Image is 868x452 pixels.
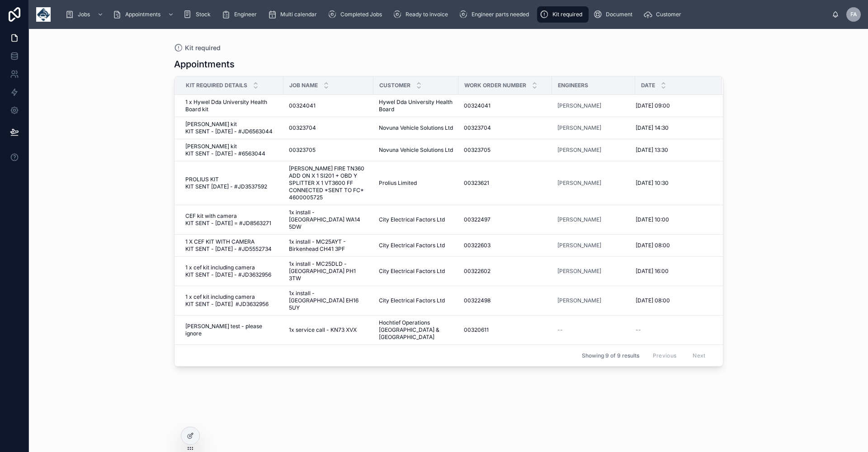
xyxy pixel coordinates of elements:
[185,43,221,52] span: Kit required
[464,297,547,304] a: 00322498
[636,102,670,109] span: [DATE] 09:00
[289,124,316,132] span: 00323704
[110,6,179,23] a: Appointments
[185,121,278,135] a: [PERSON_NAME] kit KIT SENT - [DATE] - #JD6563044
[850,11,857,18] span: FA
[636,124,669,132] span: [DATE] 14:30
[557,242,601,249] span: [PERSON_NAME]
[174,43,221,52] a: Kit required
[289,124,368,132] a: 00323704
[185,212,278,227] a: CEF kit with camera KIT SENT - [DATE] = #JD8563271
[472,11,529,18] span: Engineer parts needed
[464,124,547,132] a: 00323704
[557,297,630,304] a: [PERSON_NAME]
[557,102,601,109] span: [PERSON_NAME]
[234,11,257,18] span: Engineer
[289,290,368,311] a: 1x install - [GEOGRAPHIC_DATA] EH16 5UY
[379,216,445,223] span: City Electrical Factors Ltd
[62,6,108,23] a: Jobs
[636,326,711,334] a: --
[180,6,217,23] a: Stock
[185,323,278,337] a: [PERSON_NAME] test - please ignore
[265,6,323,23] a: Multi calendar
[636,297,711,304] a: [DATE] 08:00
[289,146,316,154] span: 00323705
[557,124,601,132] a: [PERSON_NAME]
[636,242,711,249] a: [DATE] 08:00
[289,209,368,231] a: 1x install - [GEOGRAPHIC_DATA] WA14 5DW
[557,326,563,334] span: --
[558,82,588,89] span: Engineers
[636,268,669,275] span: [DATE] 16:00
[379,242,453,249] a: City Electrical Factors Ltd
[379,319,453,341] a: Hochtief Operations [GEOGRAPHIC_DATA] & [GEOGRAPHIC_DATA]
[464,242,491,249] span: 00322603
[464,179,489,187] span: 00323621
[280,11,317,18] span: Multi calendar
[636,268,711,275] a: [DATE] 16:00
[636,146,711,154] a: [DATE] 13:30
[36,7,51,22] img: App logo
[557,179,601,187] a: [PERSON_NAME]
[379,179,453,187] a: Prolius Limited
[185,264,278,278] span: 1 x cef kit including camera KIT SENT - [DATE] - #JD3632956
[289,102,368,109] a: 00324041
[379,99,453,113] a: Hywel Dda University Health Board
[464,124,491,132] span: 00323704
[125,11,160,18] span: Appointments
[636,179,711,187] a: [DATE] 10:30
[656,11,681,18] span: Customer
[185,238,278,253] a: 1 X CEF KIT WITH CAMERA KIT SENT - [DATE] - #JD5552734
[379,146,453,154] a: Novuna Vehicle Solutions Ltd
[289,165,368,201] a: [PERSON_NAME] FIRE TN360 ADD ON X 1 SI201 + OBD Y SPLITTER X 1 VT3600 FF CONNECTED *SENT TO FC* 4...
[636,216,711,223] a: [DATE] 10:00
[406,11,448,18] span: Ready to invoice
[289,102,316,109] span: 00324041
[464,268,547,275] a: 00322602
[464,82,526,89] span: Work Order Number
[537,6,589,23] a: Kit required
[557,268,601,275] a: [PERSON_NAME]
[557,146,630,154] a: [PERSON_NAME]
[636,326,641,334] span: --
[464,297,491,304] span: 00322498
[58,5,832,24] div: scrollable content
[464,146,491,154] span: 00323705
[196,11,211,18] span: Stock
[379,268,445,275] span: City Electrical Factors Ltd
[464,242,547,249] a: 00322603
[557,242,630,249] a: [PERSON_NAME]
[464,326,547,334] a: 00320611
[185,176,278,190] a: PROLIUS KIT KIT SENT [DATE] - #JD3537592
[289,260,368,282] span: 1x install - MC25DLD - [GEOGRAPHIC_DATA] PH1 3TW
[464,216,547,223] a: 00322497
[582,352,639,359] span: Showing 9 of 9 results
[185,99,278,113] span: 1 x Hywel Dda University Health Board kit
[464,102,547,109] a: 00324041
[557,216,601,223] span: [PERSON_NAME]
[552,11,582,18] span: Kit required
[379,297,445,304] span: City Electrical Factors Ltd
[379,216,453,223] a: City Electrical Factors Ltd
[289,238,368,253] a: 1x install - MC25AYT - Birkenhead CH41 3PF
[464,326,489,334] span: 00320611
[557,124,630,132] a: [PERSON_NAME]
[557,179,630,187] a: [PERSON_NAME]
[185,143,278,157] a: [PERSON_NAME] kit KIT SENT - [DATE] - #6563044
[557,297,601,304] a: [PERSON_NAME]
[557,102,630,109] a: [PERSON_NAME]
[289,326,357,334] span: 1x service call - KN73 XVX
[464,146,547,154] a: 00323705
[174,58,235,71] h1: Appointments
[590,6,639,23] a: Document
[557,216,630,223] a: [PERSON_NAME]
